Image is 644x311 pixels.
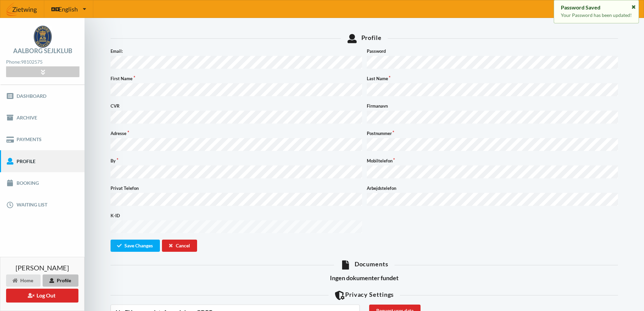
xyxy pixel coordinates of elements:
[6,58,79,67] div: Phone:
[561,12,632,19] p: Your Password has been updated!
[111,212,362,219] label: K-ID
[111,103,362,109] label: CVR
[111,240,160,252] button: Save Changes
[111,75,362,82] label: First Name
[58,6,78,12] span: English
[111,34,618,43] div: Profile
[111,185,362,192] label: Privat Telefon
[111,157,362,164] label: By
[367,48,618,54] label: Password
[111,130,362,137] label: Adresse
[6,274,41,287] div: Home
[162,240,197,252] div: Cancel
[367,75,618,82] label: Last Name
[367,103,618,109] label: Firmanavn
[367,157,618,164] label: Mobiltelefon
[43,274,78,287] div: Profile
[111,291,618,300] div: Privacy Settings
[111,48,362,54] label: Email:
[111,260,618,269] div: Documents
[34,26,52,48] img: logo
[21,59,43,65] strong: 98102575
[13,48,72,54] div: Aalborg Sejlklub
[16,264,69,271] span: [PERSON_NAME]
[6,289,78,303] button: Log Out
[367,185,618,192] label: Arbejdstelefon
[561,4,632,11] div: Password Saved
[367,130,618,137] label: Postnummer
[111,274,618,282] h3: Ingen dokumenter fundet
